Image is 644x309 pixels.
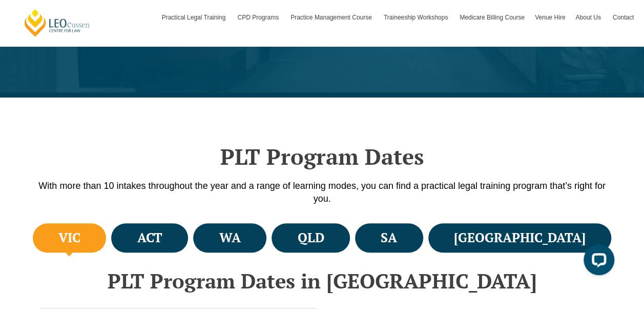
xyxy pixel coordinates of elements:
[297,229,324,246] h4: QLD
[23,8,91,37] a: [PERSON_NAME] Centre for Law
[30,269,614,292] h2: PLT Program Dates in [GEOGRAPHIC_DATA]
[30,144,614,169] h2: PLT Program Dates
[608,3,639,32] a: Contact
[285,3,379,32] a: Practice Management Course
[575,240,618,283] iframe: LiveChat chat widget
[232,3,285,32] a: CPD Programs
[157,3,233,32] a: Practical Legal Training
[530,3,570,32] a: Venue Hire
[137,229,162,246] h4: ACT
[379,3,454,32] a: Traineeship Workshops
[454,3,530,32] a: Medicare Billing Course
[30,180,614,205] p: With more than 10 intakes throughout the year and a range of learning modes, you can find a pract...
[454,229,586,246] h4: [GEOGRAPHIC_DATA]
[219,229,241,246] h4: WA
[570,3,607,32] a: About Us
[381,229,397,246] h4: SA
[58,229,80,246] h4: VIC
